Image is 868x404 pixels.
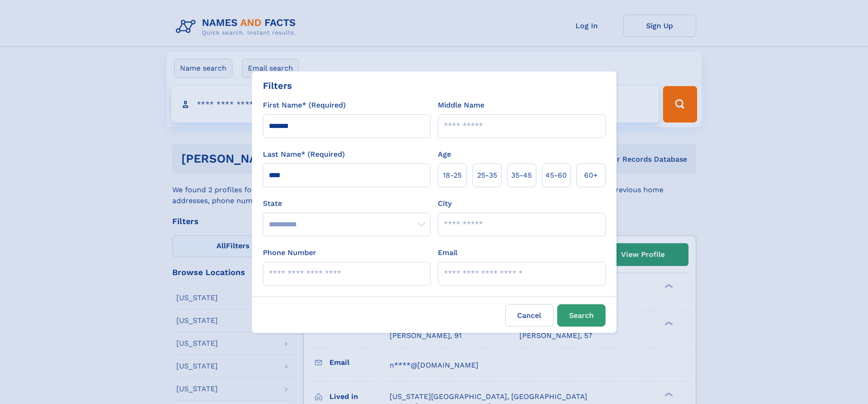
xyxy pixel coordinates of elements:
[438,149,451,160] label: Age
[438,198,452,209] label: City
[584,170,598,181] span: 60+
[443,170,462,181] span: 18‑25
[511,170,532,181] span: 35‑45
[545,170,567,181] span: 45‑60
[505,304,554,327] label: Cancel
[477,170,497,181] span: 25‑35
[263,149,345,160] label: Last Name* (Required)
[263,100,346,111] label: First Name* (Required)
[263,198,431,209] label: State
[438,247,457,258] label: Email
[263,247,316,258] label: Phone Number
[438,100,484,111] label: Middle Name
[263,79,292,92] div: Filters
[557,304,606,327] button: Search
